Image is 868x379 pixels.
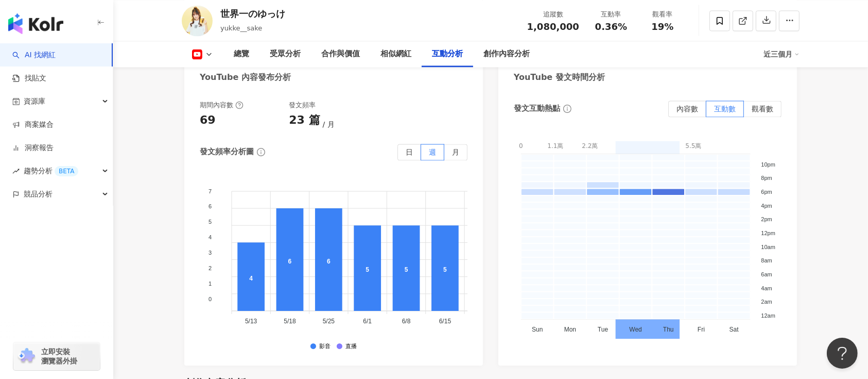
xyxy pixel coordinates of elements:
[220,24,262,32] span: yukke__sake
[527,21,579,32] span: 1,080,000
[16,348,37,365] img: chrome extension
[200,101,244,110] div: 期間內容數
[514,103,560,114] div: 發文互動熱點
[562,103,573,114] span: info-circle
[532,326,543,333] tspan: Sun
[209,296,212,302] tspan: 0
[827,338,858,369] iframe: Help Scout Beacon - Open
[319,343,331,350] div: 影音
[200,112,216,128] div: 69
[24,183,53,206] span: 競品分析
[752,105,773,113] span: 觀看數
[12,73,46,84] a: 找貼文
[234,48,249,60] div: 總覽
[761,161,775,168] tspan: 10pm
[761,285,772,291] tspan: 4am
[761,216,772,222] tspan: 2pm
[598,326,609,333] tspan: Tue
[527,9,579,20] div: 追蹤數
[761,271,772,277] tspan: 6am
[651,22,673,32] span: 19%
[289,101,316,110] div: 發文頻率
[452,148,459,156] span: 月
[12,50,56,60] a: searchAI 找網紅
[429,148,436,156] span: 週
[245,318,257,325] tspan: 5/13
[209,265,212,271] tspan: 2
[24,90,45,113] span: 資源庫
[514,72,605,83] div: YouTube 發文時間分析
[730,326,739,333] tspan: Sat
[761,299,772,305] tspan: 2am
[643,9,682,20] div: 觀看率
[595,22,627,32] span: 0.36%
[41,347,77,366] span: 立即安裝 瀏覽器外掛
[564,326,576,333] tspan: Mon
[12,168,20,175] span: rise
[209,203,212,209] tspan: 6
[714,105,736,113] span: 互動數
[55,166,78,176] div: BETA
[345,343,357,350] div: 直播
[209,250,212,256] tspan: 3
[200,146,254,157] div: 發文頻率分析圖
[289,112,320,128] div: 23 篇
[761,312,775,319] tspan: 12am
[182,5,213,36] img: KOL Avatar
[220,7,285,20] div: 世界一のゆっけ
[761,189,772,195] tspan: 6pm
[761,230,775,236] tspan: 12pm
[12,120,54,130] a: 商案媒合
[592,9,631,20] div: 互動率
[13,342,100,370] a: chrome extension立即安裝 瀏覽器外掛
[439,318,452,325] tspan: 6/15
[24,159,78,183] span: 趨勢分析
[761,203,772,209] tspan: 4pm
[255,146,267,158] span: info-circle
[323,120,335,128] span: 月
[321,48,360,60] div: 合作與價值
[698,326,705,333] tspan: Fri
[406,148,413,156] span: 日
[761,175,772,181] tspan: 8pm
[432,48,463,60] div: 互動分析
[676,105,698,113] span: 內容數
[209,188,212,194] tspan: 7
[761,257,772,263] tspan: 8am
[483,48,530,60] div: 創作內容分析
[200,72,291,83] div: YouTube 內容發布分析
[761,244,775,250] tspan: 10am
[363,318,372,325] tspan: 6/1
[209,234,212,240] tspan: 4
[209,281,212,287] tspan: 1
[663,326,674,333] tspan: Thu
[270,48,301,60] div: 受眾分析
[630,326,642,333] tspan: Wed
[12,143,54,153] a: 洞察報告
[209,219,212,225] tspan: 5
[8,13,63,34] img: logo
[323,318,335,325] tspan: 5/25
[402,318,411,325] tspan: 6/8
[380,48,411,60] div: 相似網紅
[763,46,800,62] div: 近三個月
[284,318,296,325] tspan: 5/18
